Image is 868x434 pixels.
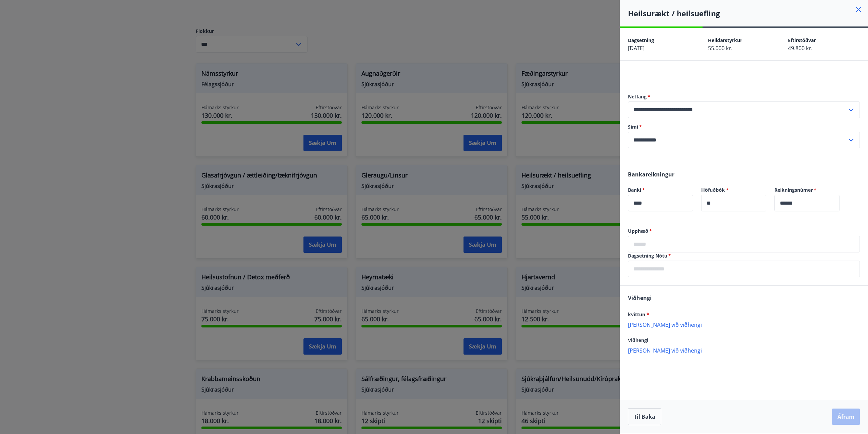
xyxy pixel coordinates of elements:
[774,187,840,193] label: Reikningsnúmer
[628,228,860,234] label: Upphæð
[708,37,742,43] span: Heildarstyrkur
[628,337,648,343] span: Viðhengi
[628,408,661,425] button: Til baka
[628,311,649,318] span: kvittun
[628,236,860,252] div: Upphæð
[628,37,654,43] span: Dagsetning
[628,187,693,193] label: Banki
[628,321,860,328] p: [PERSON_NAME] við viðhengi
[628,261,860,277] div: Dagsetning Nótu
[628,294,652,302] span: Viðhengi
[701,187,766,193] label: Höfuðbók
[628,171,674,178] span: Bankareikningur
[628,347,860,354] p: [PERSON_NAME] við viðhengi
[708,44,732,52] span: 55.000 kr.
[628,252,860,259] label: Dagsetning Nótu
[788,44,812,52] span: 49.800 kr.
[628,8,868,18] h4: Heilsurækt / heilsuefling
[628,124,860,130] label: Sími
[788,37,816,43] span: Eftirstöðvar
[628,93,860,100] label: Netfang
[628,44,645,52] span: [DATE]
